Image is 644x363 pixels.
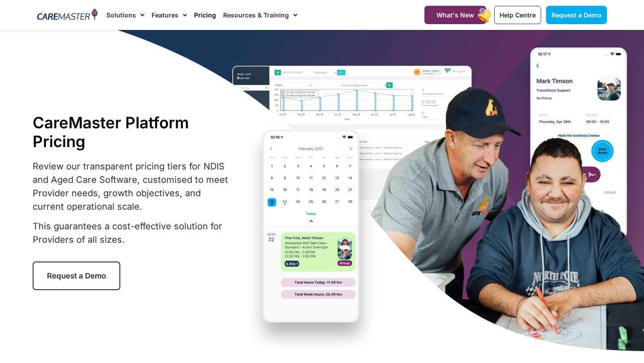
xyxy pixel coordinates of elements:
[33,160,234,213] p: Review our transparent pricing tiers for NDIS and Aged Care Software, customised to meet Provider...
[436,11,474,19] span: What's New
[500,11,536,19] span: Help Centre
[551,11,602,19] span: Request a Demo
[47,271,106,280] span: Request a Demo
[424,6,486,24] a: What's New
[33,262,120,290] a: Request a Demo
[33,219,234,246] p: This guarantees a cost-effective solution for Providers of all sizes.
[546,6,607,24] a: Request a Demo
[494,6,541,24] a: Help Centre
[33,113,234,151] h1: CareMaster Platform Pricing
[37,8,97,22] img: CareMaster Logo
